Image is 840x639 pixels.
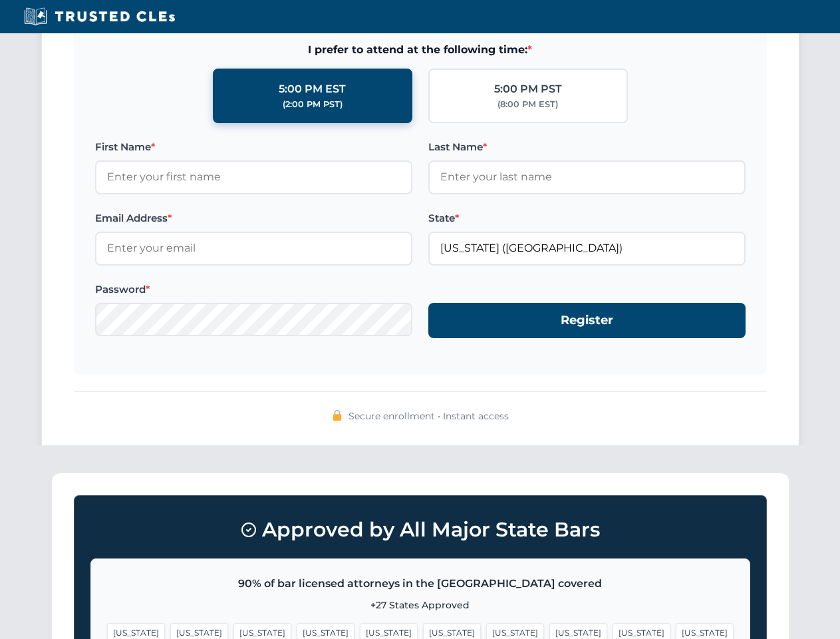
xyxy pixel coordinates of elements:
[90,512,750,548] h3: Approved by All Major State Bars
[283,98,343,111] div: (2:00 PM PST)
[95,282,412,298] label: Password
[95,232,412,265] input: Enter your email
[107,598,734,612] p: +27 States Approved
[349,409,509,423] span: Secure enrollment • Instant access
[428,232,746,265] input: Florida (FL)
[95,210,412,226] label: Email Address
[428,160,746,194] input: Enter your last name
[428,303,746,338] button: Register
[428,210,746,226] label: State
[497,98,558,111] div: (8:00 PM EST)
[107,575,734,592] p: 90% of bar licensed attorneys in the [GEOGRAPHIC_DATA] covered
[494,81,562,98] div: 5:00 PM PST
[332,410,343,421] img: 🔒
[95,139,412,155] label: First Name
[428,139,746,155] label: Last Name
[20,7,179,27] img: Trusted CLEs
[95,41,746,59] span: I prefer to attend at the following time:
[279,81,346,98] div: 5:00 PM EST
[95,160,412,194] input: Enter your first name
